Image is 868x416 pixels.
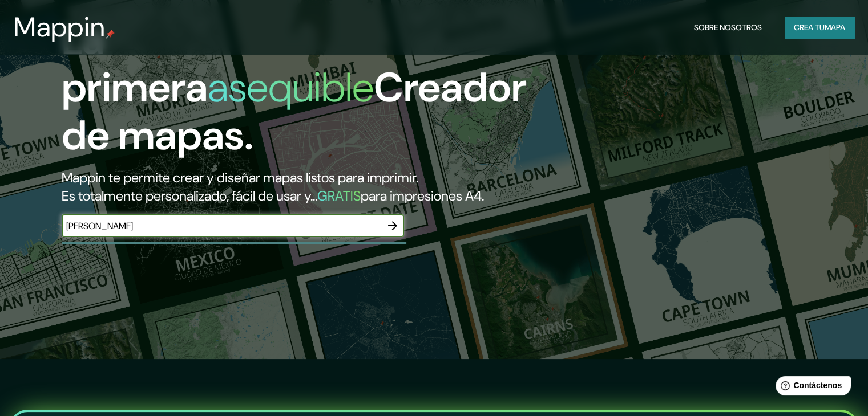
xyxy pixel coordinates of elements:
font: La primera [62,13,208,114]
button: Crea tumapa [785,17,854,38]
input: Elige tu lugar favorito [62,219,381,233]
font: asequible [208,61,374,114]
iframe: Lanzador de widgets de ayuda [766,372,855,403]
button: Sobre nosotros [689,17,766,38]
font: Mappin [14,9,106,45]
font: Creador de mapas. [62,61,526,162]
font: GRATIS [317,187,361,205]
img: pin de mapeo [106,30,115,39]
font: Es totalmente personalizado, fácil de usar y... [62,187,317,205]
font: Crea tu [794,22,825,32]
font: para impresiones A4. [361,187,484,205]
font: Sobre nosotros [694,22,762,32]
font: Mappin te permite crear y diseñar mapas listos para imprimir. [62,169,418,186]
font: mapa [825,22,845,32]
